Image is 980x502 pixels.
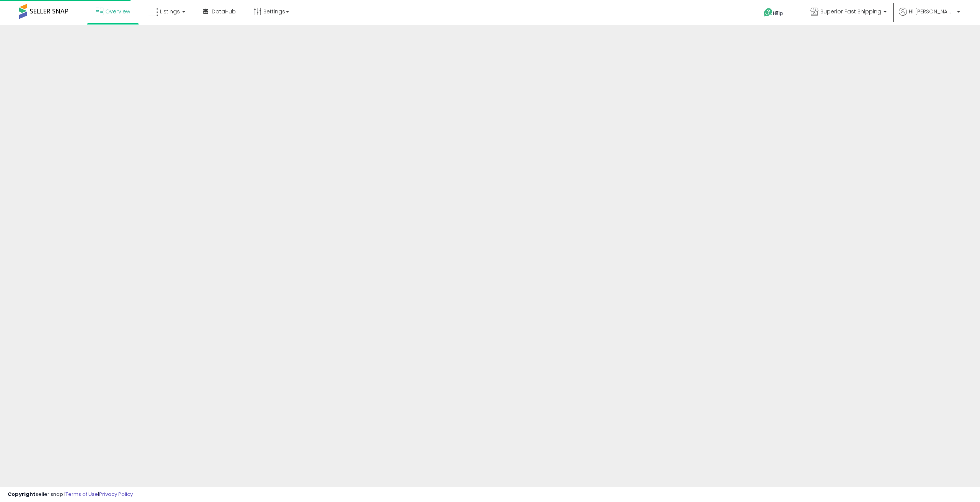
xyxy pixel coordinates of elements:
[773,10,783,16] span: Help
[820,8,881,15] span: Superior Fast Shipping
[899,8,960,25] a: Hi [PERSON_NAME]
[763,8,773,17] i: Get Help
[758,2,798,25] a: Help
[160,8,180,15] span: Listings
[105,8,130,15] span: Overview
[909,8,955,15] span: Hi [PERSON_NAME]
[212,8,236,15] span: DataHub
